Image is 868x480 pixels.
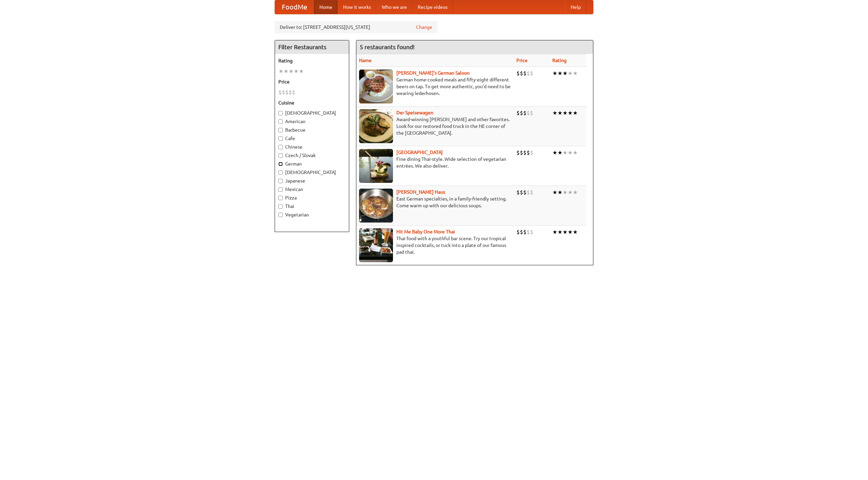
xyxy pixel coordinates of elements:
label: Barbecue [278,127,346,133]
label: German [278,160,346,167]
li: $ [292,89,295,96]
p: East German specialties, in a family-friendly setting. Come warm up with our delicious soups. [359,195,511,209]
li: $ [527,149,530,156]
li: ★ [299,68,304,75]
input: American [278,119,283,124]
li: $ [523,149,527,156]
li: $ [530,109,533,117]
label: Chinese [278,143,346,150]
input: Thai [278,204,283,209]
a: [PERSON_NAME] Haus [396,189,445,195]
li: ★ [557,70,563,77]
a: Home [314,0,338,14]
input: Czech / Slovak [278,153,283,158]
a: [GEOGRAPHIC_DATA] [396,150,443,155]
ng-pluralize: 5 restaurants found! [360,44,415,50]
label: Japanese [278,177,346,184]
li: ★ [573,149,578,156]
input: Cafe [278,136,283,141]
input: Mexican [278,187,283,192]
h5: Rating [278,57,346,64]
label: Cafe [278,135,346,142]
img: satay.jpg [359,149,393,183]
li: ★ [568,228,573,236]
label: Thai [278,203,346,210]
li: ★ [573,228,578,236]
li: $ [516,70,520,77]
li: ★ [278,68,283,75]
p: German home-cooked meals and fifty-eight different beers on tap. To get more authentic, you'd nee... [359,76,511,97]
li: ★ [573,189,578,196]
li: ★ [552,149,557,156]
li: ★ [563,149,568,156]
li: ★ [568,189,573,196]
li: $ [527,109,530,117]
label: [DEMOGRAPHIC_DATA] [278,110,346,116]
h4: Filter Restaurants [275,40,349,54]
li: $ [516,109,520,117]
li: $ [530,189,533,196]
li: ★ [289,68,294,75]
h5: Cuisine [278,99,346,106]
li: $ [516,149,520,156]
a: [PERSON_NAME]'s German Saloon [396,70,470,76]
label: [DEMOGRAPHIC_DATA] [278,169,346,176]
li: ★ [552,228,557,236]
li: $ [520,70,523,77]
li: ★ [552,70,557,77]
li: $ [289,89,292,96]
li: ★ [568,109,573,117]
input: Chinese [278,145,283,149]
a: Hit Me Baby One More Thai [396,229,455,234]
li: $ [282,89,285,96]
li: ★ [557,228,563,236]
input: Japanese [278,179,283,183]
label: Czech / Slovak [278,152,346,159]
label: Vegetarian [278,211,346,218]
li: $ [516,189,520,196]
a: Help [565,0,586,14]
li: $ [278,89,282,96]
li: ★ [552,189,557,196]
li: $ [285,89,289,96]
li: ★ [557,109,563,117]
li: ★ [557,149,563,156]
li: ★ [283,68,289,75]
li: $ [530,70,533,77]
p: Award-winning [PERSON_NAME] and other favorites. Look for our restored food truck in the NE corne... [359,116,511,136]
label: Mexican [278,186,346,193]
li: $ [520,149,523,156]
label: Pizza [278,194,346,201]
li: ★ [552,109,557,117]
input: Barbecue [278,128,283,132]
li: ★ [294,68,299,75]
a: Name [359,58,372,63]
li: $ [516,228,520,236]
li: $ [523,189,527,196]
input: German [278,162,283,166]
li: $ [520,228,523,236]
li: ★ [557,189,563,196]
h5: Price [278,78,346,85]
a: Der Speisewagen [396,110,433,115]
a: Rating [552,58,567,63]
li: $ [520,189,523,196]
a: FoodMe [275,0,314,14]
li: $ [523,109,527,117]
label: American [278,118,346,125]
input: [DEMOGRAPHIC_DATA] [278,170,283,175]
a: Price [516,58,528,63]
li: $ [527,228,530,236]
a: Change [416,24,432,31]
li: $ [520,109,523,117]
li: ★ [563,228,568,236]
li: ★ [573,109,578,117]
input: [DEMOGRAPHIC_DATA] [278,111,283,115]
li: ★ [563,109,568,117]
a: Who we are [376,0,412,14]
